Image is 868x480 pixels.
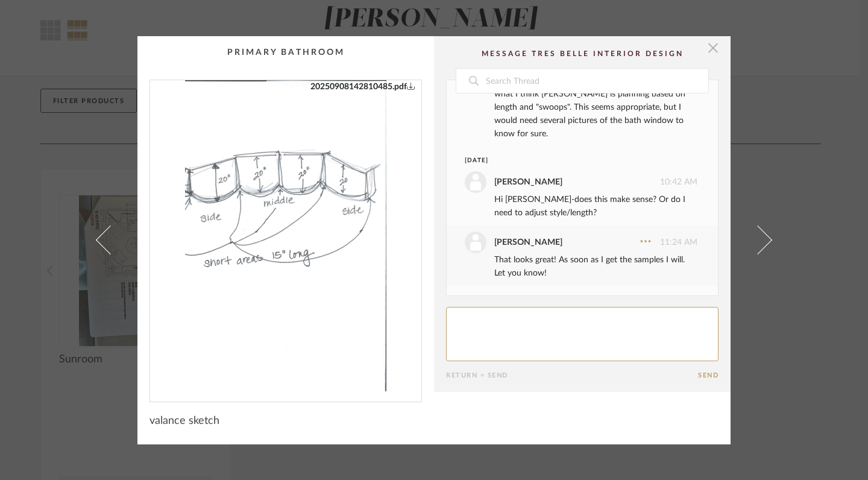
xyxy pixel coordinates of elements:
[485,69,708,93] input: Search Thread
[494,74,697,141] div: Based on the information you sent me earlier, this is what I think [PERSON_NAME] is planning base...
[185,80,386,392] img: 95d33017-d11e-4312-a291-2abf7c4c4692_1000x1000.jpg
[310,80,415,93] a: 20250908142810485.pdf
[465,171,697,193] div: 10:42 AM
[494,253,697,280] div: That looks great! As soon as I get the samples I will. Let you know!
[465,156,675,165] div: [DATE]
[446,371,698,379] div: Return = Send
[698,371,719,379] button: Send
[150,80,421,392] div: 0
[149,414,219,428] span: valance sketch
[494,175,562,189] div: [PERSON_NAME]
[465,232,697,253] div: 11:24 AM
[701,36,725,60] button: Close
[494,236,562,249] div: [PERSON_NAME]
[494,193,697,219] div: Hi [PERSON_NAME]-does this make sense? Or do I need to adjust style/length?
